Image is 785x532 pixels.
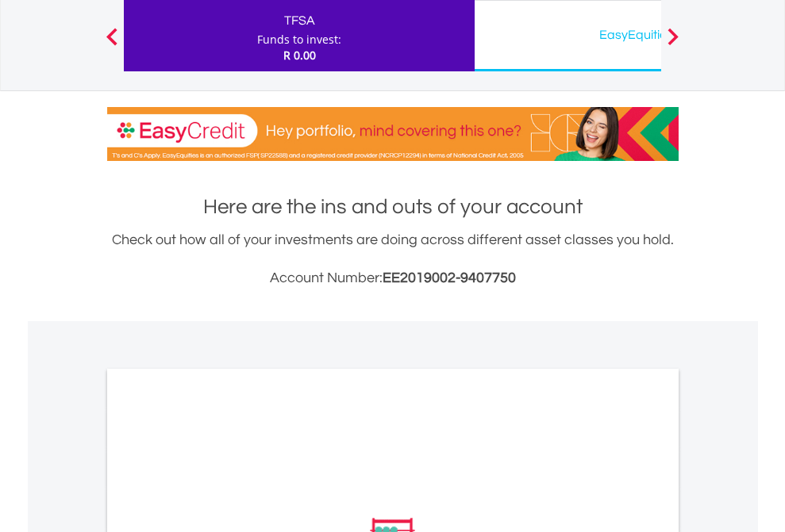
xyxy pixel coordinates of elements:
span: EE2019002-9407750 [383,270,516,285]
div: Check out how all of your investments are doing across different asset classes you hold. [107,229,679,289]
div: TFSA [133,10,465,32]
h3: Account Number: [107,267,679,289]
img: EasyCredit Promotion Banner [107,107,679,161]
span: R 0.00 [283,48,316,63]
div: Funds to invest: [257,32,341,48]
h1: Here are the ins and outs of your account [107,193,679,221]
button: Next [657,36,689,52]
button: Previous [96,36,128,52]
